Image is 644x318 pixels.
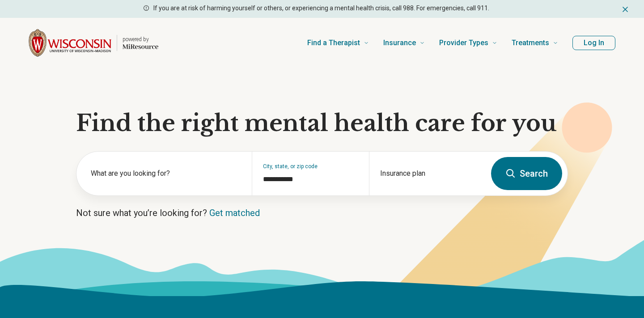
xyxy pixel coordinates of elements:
[153,4,489,13] p: If you are at risk of harming yourself or others, or experiencing a mental health crisis, call 98...
[621,4,630,14] button: Dismiss
[383,37,416,49] span: Insurance
[76,110,568,137] h1: Find the right mental health care for you
[572,36,615,50] button: Log In
[439,37,488,49] span: Provider Types
[123,36,158,43] p: powered by
[209,208,260,218] a: Get matched
[307,37,360,49] span: Find a Therapist
[512,25,558,61] a: Treatments
[383,25,425,61] a: Insurance
[91,168,241,179] label: What are you looking for?
[76,207,568,219] p: Not sure what you’re looking for?
[439,25,497,61] a: Provider Types
[512,37,549,49] span: Treatments
[307,25,369,61] a: Find a Therapist
[491,157,562,190] button: Search
[29,29,158,57] a: Home page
